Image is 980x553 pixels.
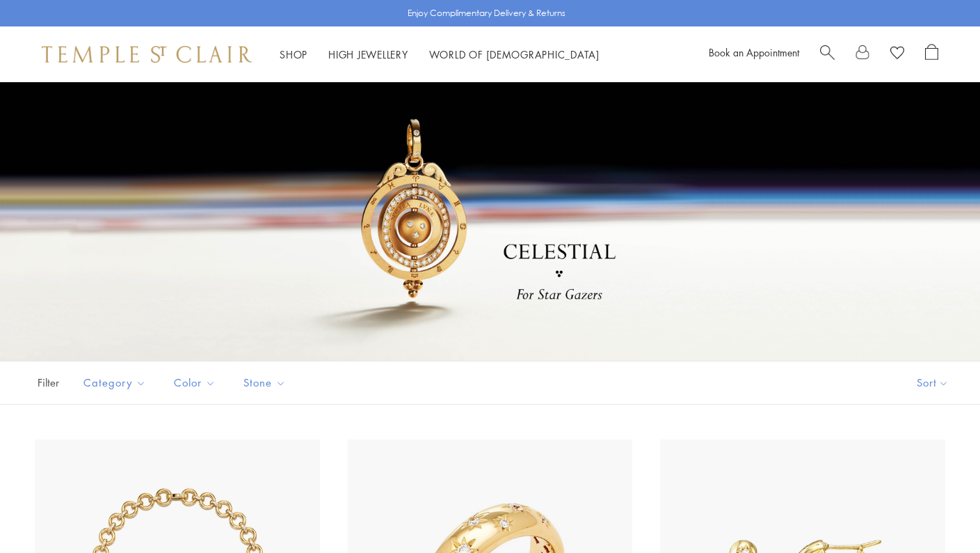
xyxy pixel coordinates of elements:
span: Stone [236,374,296,391]
a: Book an Appointment [709,45,799,59]
button: Show sort by [885,361,980,404]
a: World of [DEMOGRAPHIC_DATA]World of [DEMOGRAPHIC_DATA] [429,47,600,61]
a: High JewelleryHigh Jewellery [328,47,408,61]
p: Enjoy Complimentary Delivery & Returns [408,6,565,20]
button: Color [163,367,226,398]
a: ShopShop [280,47,307,61]
a: Search [820,44,835,65]
a: View Wishlist [890,44,904,65]
span: Category [77,374,156,391]
button: Stone [233,367,296,398]
img: Temple St. Clair [42,46,252,63]
nav: Main navigation [280,46,600,63]
button: Category [73,367,156,398]
a: Open Shopping Bag [925,44,938,65]
iframe: Gorgias live chat messenger [910,488,966,539]
span: Color [167,374,226,391]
